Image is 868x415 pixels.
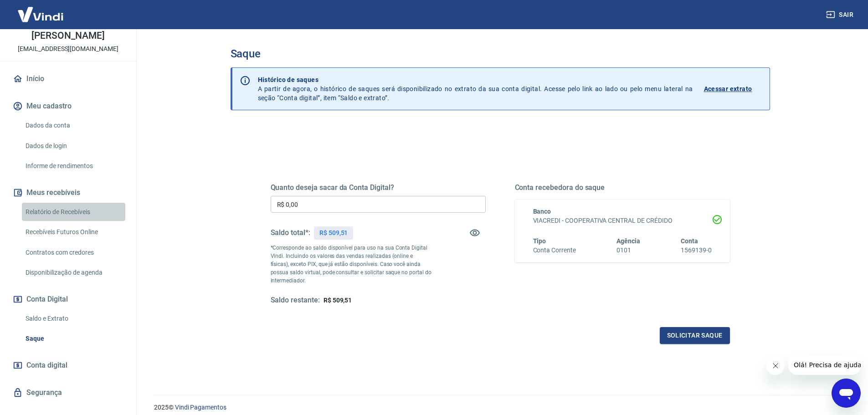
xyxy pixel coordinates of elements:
h5: Saldo total*: [271,228,310,237]
a: Início [11,69,125,89]
p: R$ 509,51 [319,228,348,238]
h5: Quanto deseja sacar da Conta Digital? [271,183,486,192]
h5: Conta recebedora do saque [515,183,730,192]
p: [EMAIL_ADDRESS][DOMAIN_NAME] [18,44,118,54]
button: Meus recebíveis [11,183,125,203]
iframe: Botão para abrir a janela de mensagens [832,379,861,408]
p: Histórico de saques [258,75,693,84]
a: Recebíveis Futuros Online [22,223,125,241]
span: Tipo [533,237,546,245]
p: A partir de agora, o histórico de saques será disponibilizado no extrato da sua conta digital. Ac... [258,75,693,102]
span: Conta [681,237,698,245]
p: *Corresponde ao saldo disponível para uso na sua Conta Digital Vindi. Incluindo os valores das ve... [271,244,432,285]
h5: Saldo restante: [271,296,320,305]
a: Conta digital [11,355,125,375]
a: Dados da conta [22,116,125,135]
a: Contratos com credores [22,243,125,262]
a: Segurança [11,383,125,403]
a: Acessar extrato [704,75,762,102]
a: Saque [22,329,125,348]
p: Acessar extrato [704,84,752,93]
a: Saldo e Extrato [22,309,125,328]
img: Vindi [11,0,70,28]
button: Sair [824,6,857,23]
h3: Saque [231,47,770,60]
button: Conta Digital [11,289,125,309]
a: Disponibilização de agenda [22,263,125,282]
span: R$ 509,51 [324,297,352,304]
h6: VIACREDI - COOPERATIVA CENTRAL DE CRÉDIDO [533,216,712,225]
button: Meu cadastro [11,96,125,116]
h6: Conta Corrente [533,246,576,255]
span: Banco [533,208,551,215]
h6: 1569139-0 [681,246,712,255]
button: Solicitar saque [660,327,730,344]
iframe: Fechar mensagem [766,357,785,375]
p: [PERSON_NAME] [31,31,104,41]
a: Informe de rendimentos [22,157,125,175]
p: 2025 © [154,403,846,412]
a: Dados de login [22,137,125,155]
a: Vindi Pagamentos [175,404,226,411]
a: Relatório de Recebíveis [22,203,125,221]
h6: 0101 [616,246,640,255]
span: Agência [616,237,640,245]
span: Olá! Precisa de ajuda? [5,6,77,14]
span: Conta digital [26,359,67,372]
iframe: Mensagem da empresa [788,355,861,375]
